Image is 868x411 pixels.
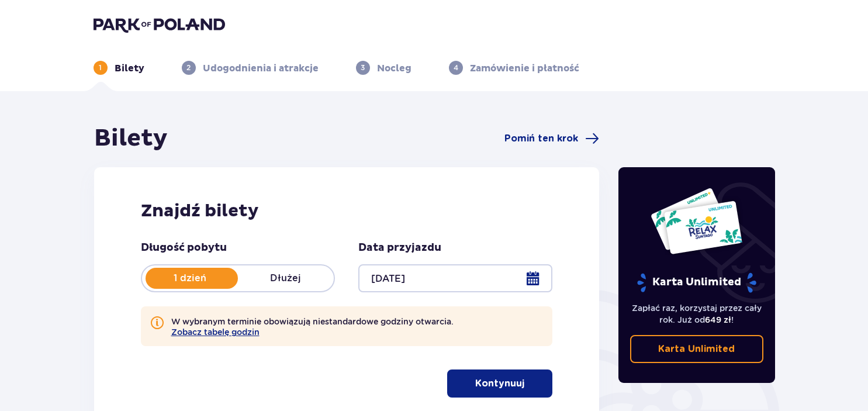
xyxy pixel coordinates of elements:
[630,335,763,363] a: Karta Unlimited
[449,61,579,75] div: 4Zamówienie i płatność
[238,272,334,285] p: Dłużej
[358,241,441,255] p: Data przyjazdu
[454,63,458,73] p: 4
[504,132,578,145] span: Pomiń ten krok
[171,316,454,337] p: W wybranym terminie obowiązują niestandardowe godziny otwarcia.
[650,187,743,255] img: Dwie karty całoroczne do Suntago z napisem 'UNLIMITED RELAX', na białym tle z tropikalnymi liśćmi...
[356,61,411,75] div: 3Nocleg
[94,124,168,153] h1: Bilety
[142,272,238,285] p: 1 dzień
[636,272,758,293] p: Karta Unlimited
[182,61,319,75] div: 2Udogodnienia i atrakcje
[141,200,553,222] h2: Znajdź bilety
[705,315,731,324] span: 649 zł
[94,61,144,75] div: 1Bilety
[470,62,579,75] p: Zamówienie i płatność
[447,369,552,398] button: Kontynuuj
[94,16,225,33] img: Park of Poland logo
[171,327,260,337] button: Zobacz tabelę godzin
[203,62,319,75] p: Udogodnienia i atrakcje
[186,63,191,73] p: 2
[115,62,144,75] p: Bilety
[658,343,735,355] p: Karta Unlimited
[630,302,763,326] p: Zapłać raz, korzystaj przez cały rok. Już od !
[361,63,365,73] p: 3
[377,62,411,75] p: Nocleg
[475,377,524,390] p: Kontynuuj
[141,241,227,255] p: Długość pobytu
[504,132,599,146] a: Pomiń ten krok
[99,63,102,73] p: 1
